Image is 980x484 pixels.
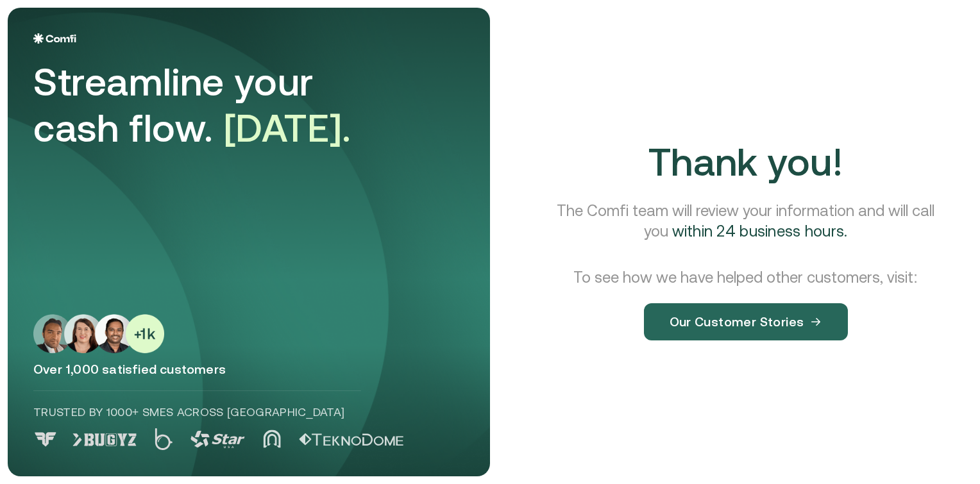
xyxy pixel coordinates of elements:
span: within 24 business hours. [672,222,848,240]
p: To see how we have helped other customers, visit: [573,267,918,288]
div: Streamline your cash flow. [33,59,393,151]
img: Logo 3 [190,431,245,448]
img: Logo [33,33,76,44]
span: [DATE]. [224,106,351,150]
img: Logo 5 [299,433,403,446]
img: Logo 2 [155,428,173,450]
img: Logo 4 [263,430,281,448]
img: Logo 1 [72,433,137,446]
img: Logo 0 [33,432,58,447]
p: Over 1,000 satisfied customers [33,361,464,378]
p: The Comfi team will review your information and will call you [555,201,936,242]
span: Thank you! [648,140,843,184]
p: Trusted by 1000+ SMEs across [GEOGRAPHIC_DATA] [33,404,361,421]
a: Our Customer Stories [644,288,848,340]
button: Our Customer Stories [644,303,848,340]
